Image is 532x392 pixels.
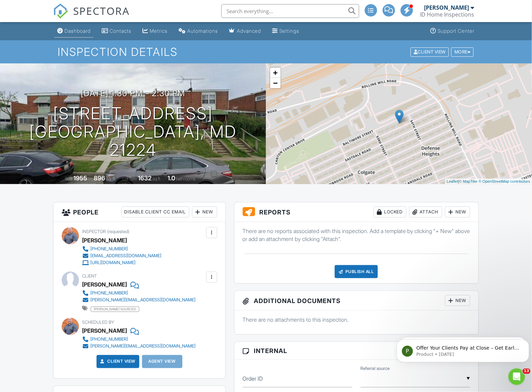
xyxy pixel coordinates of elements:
div: [URL][DOMAIN_NAME] [90,260,135,265]
a: © MapTiler [459,179,478,183]
div: 1.0 [168,174,175,182]
div: [PERSON_NAME][EMAIL_ADDRESS][DOMAIN_NAME] [90,343,195,349]
div: ID Home Inspections [420,11,474,18]
a: [PHONE_NUMBER] [82,336,195,343]
div: New [445,207,470,218]
input: Search everything... [221,4,359,18]
span: Scheduled By [82,320,114,325]
a: [PHONE_NUMBER] [82,290,195,296]
div: Contacts [110,28,131,34]
div: Automations [187,28,218,34]
span: Client [82,273,97,279]
div: Disable Client CC Email [121,207,189,218]
img: The Best Home Inspection Software - Spectora [53,3,68,19]
div: New [445,295,470,306]
span: (requested) [107,229,129,234]
div: More [451,47,474,57]
span: Built [65,176,72,181]
div: Attach [409,207,442,218]
span: [PERSON_NAME] sourced [91,306,139,312]
label: Order ID [243,375,263,383]
a: [EMAIL_ADDRESS][DOMAIN_NAME] [82,252,161,259]
iframe: Intercom live chat [509,369,525,385]
a: Contacts [99,25,134,38]
h1: Inspection Details [58,46,474,58]
div: [PERSON_NAME][EMAIL_ADDRESS][DOMAIN_NAME] [90,297,195,303]
p: There are no attachments to this inspection. [243,316,470,323]
div: [PERSON_NAME] [82,325,127,336]
div: 1632 [138,174,151,182]
span: Inspector [82,229,106,234]
a: Client View [410,49,451,54]
iframe: Intercom notifications message [394,325,532,373]
a: Metrics [140,25,170,38]
a: Zoom out [270,78,281,88]
a: [PERSON_NAME][EMAIL_ADDRESS][DOMAIN_NAME] [82,343,195,350]
div: Publish All [335,265,378,278]
div: [PERSON_NAME] [82,279,127,290]
a: Leaflet [447,179,458,183]
div: New [192,207,217,218]
a: Automations (Advanced) [176,25,221,38]
span: sq.ft. [152,176,161,181]
h3: People [53,202,225,222]
span: bathrooms [176,176,196,181]
div: Locked [374,207,406,218]
a: [PHONE_NUMBER]‬ [82,245,161,252]
div: Dashboard [64,28,91,34]
div: 1955 [73,174,87,182]
div: | [445,179,532,184]
span: Lot Size [122,176,137,181]
div: [PHONE_NUMBER] [90,336,128,342]
div: Settings [279,28,299,34]
a: © OpenStreetMap contributors [479,179,530,183]
h3: [DATE] 1:30 pm - 2:30 pm [81,89,185,98]
a: [URL][DOMAIN_NAME] [82,259,161,266]
span: sq. ft. [106,176,116,181]
div: Advanced [237,28,261,34]
div: 896 [94,174,105,182]
div: Client View [411,47,449,57]
div: [PERSON_NAME] [424,4,469,11]
span: 13 [523,369,531,374]
h1: [STREET_ADDRESS] [GEOGRAPHIC_DATA], MD 21224 [11,104,255,159]
a: Advanced [226,25,264,38]
a: [PERSON_NAME][EMAIL_ADDRESS][DOMAIN_NAME] [82,296,195,303]
a: Support Center [428,25,478,38]
h3: Reports [234,202,479,222]
h3: Additional Documents [234,291,479,311]
div: Metrics [150,28,168,34]
h3: Internal [234,342,479,360]
a: SPECTORA [53,9,130,24]
a: Dashboard [54,25,93,38]
a: Settings [269,25,302,38]
a: Zoom in [270,68,281,78]
div: [PERSON_NAME] [82,235,127,245]
div: [PHONE_NUMBER] [90,290,128,296]
div: Support Center [438,28,475,34]
div: [EMAIL_ADDRESS][DOMAIN_NAME] [90,253,161,259]
a: Client View [99,358,135,365]
span: SPECTORA [73,3,130,18]
p: There are no reports associated with this inspection. Add a template by clicking "+ New" above or... [243,227,470,243]
div: [PHONE_NUMBER]‬ [90,246,128,252]
label: Referral source [361,366,390,372]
